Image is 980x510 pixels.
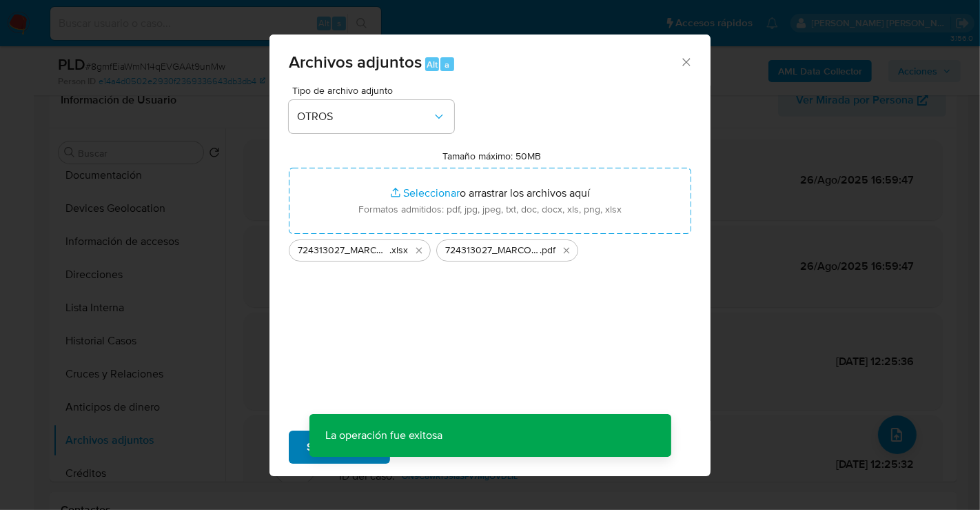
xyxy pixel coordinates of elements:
[443,150,542,162] label: Tamaño máximo: 50MB
[540,244,555,257] span: .pdf
[292,86,458,95] span: Tipo de archivo adjunto
[427,58,438,71] span: Alt
[298,244,389,257] span: 724313027_MARCO [PERSON_NAME] SOTO_AGO25
[289,50,422,74] span: Archivos adjuntos
[307,432,372,462] span: Subir archivo
[289,100,454,133] button: OTROS
[389,244,408,257] span: .xlsx
[289,431,390,464] button: Subir archivo
[558,242,575,259] button: Eliminar 724313027_MARCO ANTONIO LARA SOTO_AGO25.pdf
[411,242,427,259] button: Eliminar 724313027_MARCO ANTONIO LARA SOTO_AGO25.xlsx
[680,55,692,68] button: Cerrar
[297,110,432,124] span: OTROS
[289,234,691,262] ul: Archivos seleccionados
[414,432,458,462] span: Cancelar
[445,244,540,257] span: 724313027_MARCO [PERSON_NAME] SOTO_AGO25
[309,414,460,457] p: La operación fue exitosa
[445,58,449,71] span: a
